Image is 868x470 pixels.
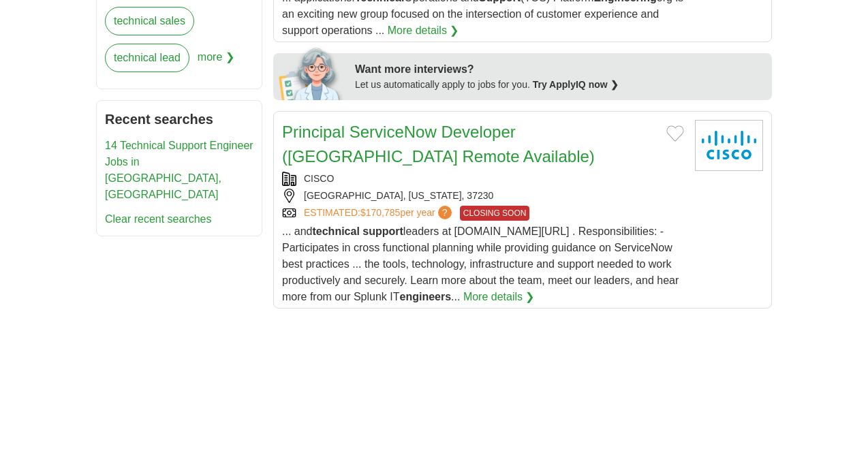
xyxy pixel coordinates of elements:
[438,206,452,219] span: ?
[355,61,764,78] div: Want more interviews?
[360,207,400,218] span: $170,785
[533,79,619,90] a: Try ApplyIQ now ❯
[105,213,212,225] a: Clear recent searches
[304,173,334,184] a: CISCO
[362,225,403,237] strong: support
[279,46,345,100] img: apply-iq-scientist.png
[105,109,253,129] h2: Recent searches
[282,225,679,302] span: ... and leaders at [DOMAIN_NAME][URL] . Responsibilities: - Participates in cross functional plan...
[105,7,194,35] a: technical sales
[282,123,595,166] a: Principal ServiceNow Developer ([GEOGRAPHIC_DATA] Remote Available)
[105,44,189,72] a: technical lead
[388,22,459,39] a: More details ❯
[282,189,684,203] div: [GEOGRAPHIC_DATA], [US_STATE], 37230
[460,206,530,221] span: CLOSING SOON
[304,206,454,221] a: ESTIMATED:$170,785per year?
[105,140,253,200] a: 14 Technical Support Engineer Jobs in [GEOGRAPHIC_DATA], [GEOGRAPHIC_DATA]
[312,225,359,237] strong: technical
[666,125,684,142] button: Add to favorite jobs
[198,44,234,80] span: more ❯
[695,120,763,171] img: Cisco logo
[400,291,452,302] strong: engineers
[463,289,535,305] a: More details ❯
[355,78,764,92] div: Let us automatically apply to jobs for you.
